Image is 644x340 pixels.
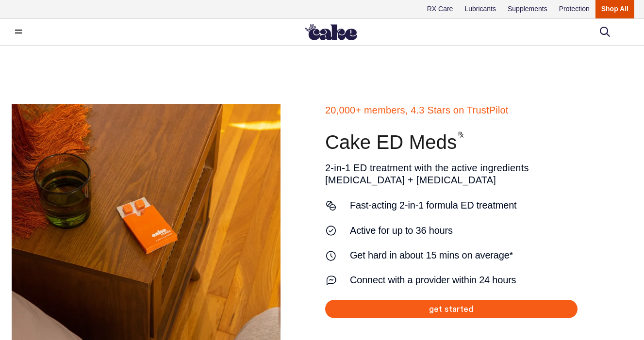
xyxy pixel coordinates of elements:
strong: Connect with a provider within 24 hours [350,274,578,286]
strong: 20,000+ members, 4.3 Stars on TrustPilot [325,104,578,116]
img: Hello Cake [305,24,357,40]
h1: Cake ED Meds [325,130,578,155]
strong: Fast-acting 2-in-1 formula ED treatment [350,199,578,211]
strong: Get hard in about 15 mins on average* [350,249,578,261]
a: get started [325,300,578,319]
div: 2-in-1 ED treatment with the active ingredients [MEDICAL_DATA] + [MEDICAL_DATA] [325,130,578,186]
strong: Active for up to 36 hours [350,225,578,237]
